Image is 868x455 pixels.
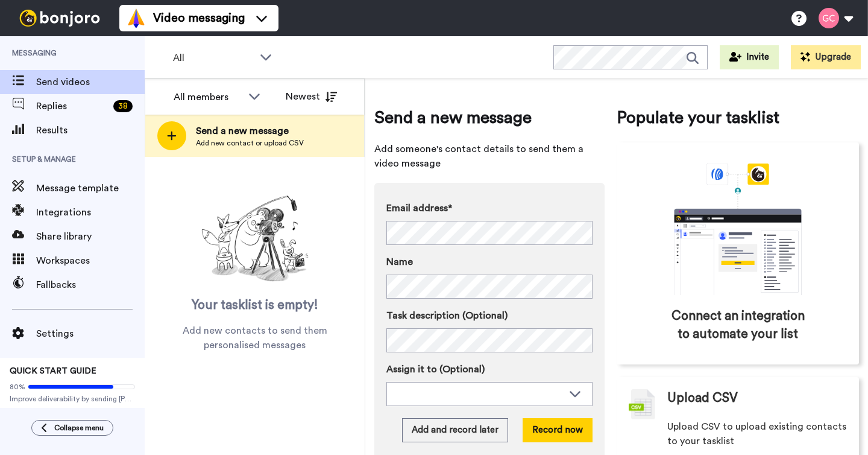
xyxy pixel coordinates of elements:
span: Replies [36,99,108,113]
button: Collapse menu [31,420,113,436]
span: Send videos [36,75,145,89]
span: Your tasklist is empty! [192,296,318,314]
button: Record now [523,418,593,442]
span: 80% [10,382,25,392]
span: Integrations [36,205,145,220]
span: Fallbacks [36,278,145,292]
label: Task description (Optional) [386,308,593,323]
button: Upgrade [791,45,861,69]
span: Upload CSV [667,389,738,407]
span: QUICK START GUIDE [10,367,96,375]
button: Newest [277,84,346,109]
span: Send a new message [374,106,605,130]
button: Invite [720,45,779,69]
span: Add new contacts to send them personalised messages [163,323,347,352]
label: Assign it to (Optional) [386,362,593,377]
span: Add new contact or upload CSV [196,138,304,148]
span: Workspaces [36,253,145,268]
span: Connect an integration to automate your list [668,307,808,343]
span: Share library [36,229,145,244]
span: Message template [36,181,145,196]
span: Results [36,123,145,138]
button: Add and record later [402,418,508,442]
span: Improve deliverability by sending [PERSON_NAME]’s from your own email [10,394,135,404]
span: Settings [36,326,145,341]
div: All members [174,90,242,104]
img: ready-set-action.png [195,191,315,287]
span: Upload CSV to upload existing contacts to your tasklist [667,419,847,448]
label: Email address* [386,201,593,215]
span: Populate your tasklist [617,106,859,130]
img: vm-color.svg [127,8,146,28]
img: csv-grey.png [629,389,655,419]
div: animation [647,164,828,295]
span: Video messaging [153,10,245,27]
span: Collapse menu [54,423,104,433]
span: Send a new message [196,124,304,138]
span: Name [386,255,413,269]
span: All [173,51,254,65]
div: 38 [113,100,133,112]
img: bj-logo-header-white.svg [14,10,105,27]
span: Add someone's contact details to send them a video message [374,142,605,171]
